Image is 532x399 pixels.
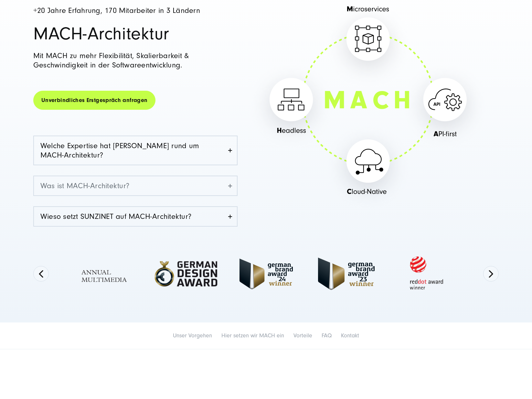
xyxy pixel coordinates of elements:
img: German-Design-Award [154,261,218,287]
img: Red Dot Award winner - MACH architecture Agentur SUNZINET [394,254,458,293]
a: Was ist MACH-Architektur? [34,176,237,195]
a: Welche Expertise hat [PERSON_NAME] rund um MACH-Architektur? [34,136,237,165]
a: Kontakt [341,332,359,339]
a: Wieso setzt SUNZINET auf MACH-Architektur? [34,207,237,226]
h4: +20 Jahre Erfahrung, 170 Mitarbeiter in 3 Ländern [33,7,238,15]
a: Vorteile [293,332,312,339]
a: Unverbindliches Erstgespräch anfragen [33,91,155,110]
h1: MACH-Architektur [33,25,238,43]
span: Mit MACH zu mehr Flexibilität, Skalierbarkeit & Geschwindigkeit in der Softwareentwicklung. [33,51,189,69]
a: Unser Vorgehen [173,332,212,339]
img: Full Service Digitalagentur - MACH architecture Agentur SUNZINET [74,256,138,292]
button: Next [483,266,499,281]
a: Hier setzen wir MACH ein [221,332,284,339]
img: German Brand Award 2023 Winner - MACH architecture Agentur SUNZINET [314,256,378,292]
button: Previous [33,266,49,281]
a: FAQ [322,332,332,339]
img: German-Brand-Award-2024-2 [234,255,298,292]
